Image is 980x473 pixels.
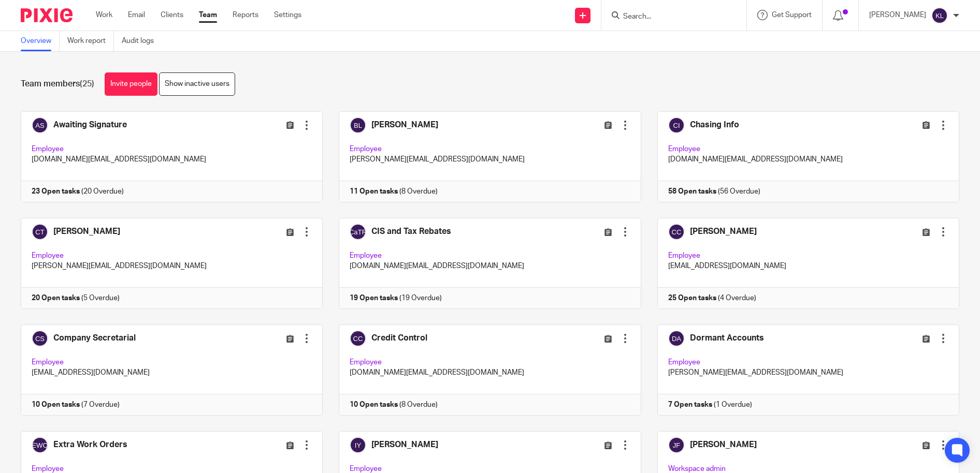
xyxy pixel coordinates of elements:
[21,31,60,51] a: Overview
[772,11,812,19] span: Get Support
[931,7,948,24] img: svg%3E
[21,8,73,22] img: Pixie
[274,10,301,20] a: Settings
[67,31,114,51] a: Work report
[159,72,235,96] a: Show inactive users
[80,80,94,88] span: (25)
[161,10,183,20] a: Clients
[199,10,217,20] a: Team
[622,12,715,22] input: Search
[105,72,157,96] a: Invite people
[233,10,258,20] a: Reports
[869,10,926,20] p: [PERSON_NAME]
[122,31,162,51] a: Audit logs
[128,10,145,20] a: Email
[21,79,94,90] h1: Team members
[96,10,112,20] a: Work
